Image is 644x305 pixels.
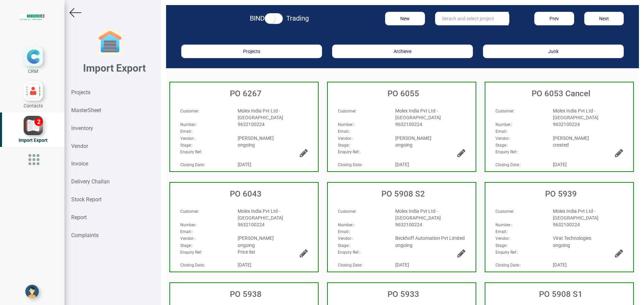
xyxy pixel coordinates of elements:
[495,162,521,167] span: :
[495,136,511,141] span: :
[180,243,193,248] span: :
[495,143,507,148] strong: Stage:
[238,222,265,227] span: 9632100224
[495,209,513,214] strong: Customer
[495,143,508,148] span: :
[395,142,412,148] span: ongoing
[395,235,465,241] span: Beckhoff Automation Pvt Limited
[180,129,193,134] span: :
[553,122,580,127] span: 9632100224
[180,109,199,113] span: :
[495,109,513,113] strong: Customer
[180,143,192,148] strong: Stage:
[24,103,43,108] span: Contacts
[385,12,425,25] button: New
[180,209,199,214] span: :
[338,209,357,214] span: :
[338,223,355,227] span: :
[97,29,124,56] img: garage-closed.png
[71,89,90,96] strong: Projects
[338,229,349,234] strong: Email:
[495,229,508,234] span: :
[584,12,624,25] button: Next
[180,143,193,148] span: :
[495,162,520,167] strong: Closing Date:
[553,142,569,148] span: created
[338,236,352,241] strong: Vendor:
[495,129,508,134] span: :
[28,69,38,74] span: CRM
[495,236,510,241] strong: Vendor:
[238,243,255,248] span: ongoing
[553,262,567,268] span: [DATE]
[553,108,598,120] span: Molex India Pvt Ltd - [GEOGRAPHIC_DATA]
[553,235,591,241] span: Virat Technologies
[338,150,359,154] strong: Enquiry Ref:
[338,236,353,241] span: :
[173,189,318,198] h3: PO 6043
[180,136,194,141] strong: Vendor:
[495,129,507,134] strong: Email:
[331,89,476,98] h3: PO 6055
[338,143,349,148] strong: Stage:
[395,243,412,248] span: ongoing
[495,243,507,248] strong: Stage:
[180,109,198,113] strong: Customer
[173,290,318,299] h3: PO 5938
[238,208,283,221] span: Molex India Pvt Ltd - [GEOGRAPHIC_DATA]
[338,129,349,134] strong: Email:
[19,137,48,143] span: Import Export
[180,263,205,268] strong: Closing Date:
[180,236,194,241] strong: Vendor:
[238,142,255,148] span: ongoing
[553,222,580,227] span: 9632100224
[495,263,520,268] strong: Closing Date:
[495,223,511,227] strong: Number:
[180,223,196,227] strong: Number:
[83,62,146,74] b: Import Export
[71,143,88,149] strong: Vendor
[180,209,198,214] strong: Customer
[338,223,354,227] strong: Number:
[71,125,93,131] strong: Inventory
[495,250,518,255] span: :
[495,209,514,214] span: :
[180,236,195,241] span: :
[489,189,633,198] h3: PO 5939
[338,243,349,248] strong: Stage:
[395,262,409,268] span: [DATE]
[238,135,274,141] span: [PERSON_NAME]
[495,236,511,241] span: :
[338,250,360,255] span: :
[495,122,511,127] strong: Number:
[338,150,360,154] span: :
[395,208,441,221] span: Molex India Pvt Ltd - [GEOGRAPHIC_DATA]
[495,150,518,154] span: :
[495,109,514,113] span: :
[338,162,363,167] span: :
[395,162,409,167] span: [DATE]
[238,262,251,268] span: [DATE]
[238,162,251,167] span: [DATE]
[180,136,195,141] span: :
[71,232,99,238] strong: Complaints
[435,12,509,25] input: Serach and select project
[71,214,87,221] strong: Report
[180,250,202,255] strong: Enquiry Ref:
[495,150,517,154] strong: Enquiry Ref:
[553,208,598,221] span: Molex India Pvt Ltd - [GEOGRAPHIC_DATA]
[495,223,512,227] span: :
[395,135,431,141] span: [PERSON_NAME]
[338,209,356,214] strong: Customer
[180,122,197,127] span: :
[338,263,362,268] strong: Closing Date:
[180,129,192,134] strong: Email:
[338,122,355,127] span: :
[331,290,476,299] h3: PO 5933
[489,89,633,98] h3: PO 6053 Cancel
[331,189,476,198] h3: PO 5908 S2
[180,229,193,234] span: :
[180,250,203,255] span: :
[180,162,206,167] span: :
[180,223,197,227] span: :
